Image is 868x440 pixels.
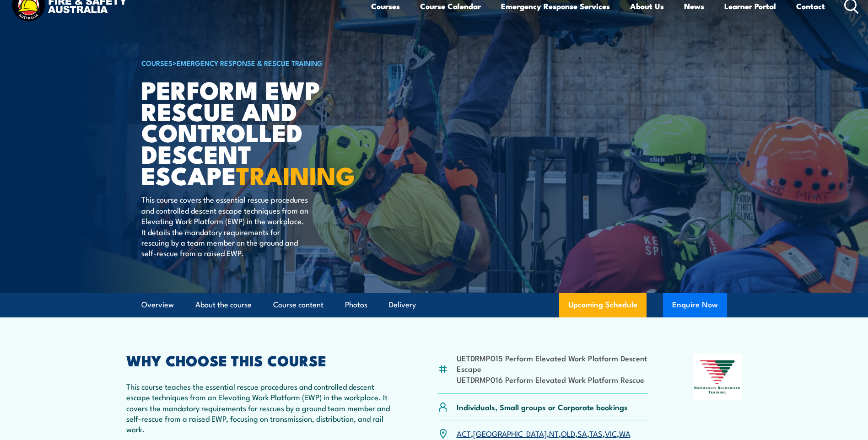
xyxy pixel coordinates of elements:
a: WA [619,428,631,439]
a: VIC [605,428,617,439]
button: Enquire Now [663,293,727,317]
a: Photos [345,293,367,317]
a: Course content [273,293,323,317]
a: Upcoming Schedule [559,293,647,317]
a: COURSES [141,58,173,68]
a: Overview [141,293,174,317]
a: About the course [195,293,252,317]
h6: > [141,57,367,68]
a: Emergency Response & Rescue Training [177,58,323,68]
h1: Perform EWP Rescue and Controlled Descent Escape [141,79,367,186]
strong: TRAINING [236,156,355,193]
p: This course covers the essential rescue procedures and controlled descent escape techniques from ... [141,194,308,258]
a: TAS [589,428,603,439]
img: Nationally Recognised Training logo. [693,354,742,400]
a: QLD [561,428,575,439]
a: ACT [457,428,471,439]
li: UETDRMP015 Perform Elevated Work Platform Descent Escape [457,353,648,374]
a: Delivery [389,293,416,317]
a: [GEOGRAPHIC_DATA] [473,428,547,439]
li: UETDRMP016 Perform Elevated Work Platform Rescue [457,374,648,385]
a: NT [549,428,559,439]
h2: WHY CHOOSE THIS COURSE [126,354,394,366]
a: SA [577,428,587,439]
p: , , , , , , , [457,428,631,439]
p: Individuals, Small groups or Corporate bookings [457,402,628,412]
